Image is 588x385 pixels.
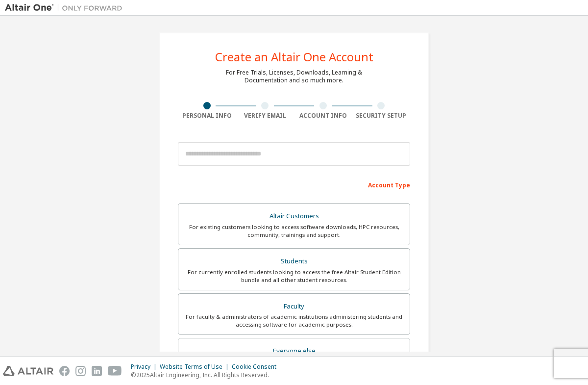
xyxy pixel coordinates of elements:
img: instagram.svg [75,366,86,376]
div: Privacy [131,363,160,371]
div: Faculty [184,300,404,313]
div: Cookie Consent [232,363,282,371]
div: Verify Email [236,112,294,120]
div: Account Type [178,177,410,192]
div: Everyone else [184,344,404,358]
div: Website Terms of Use [160,363,232,371]
div: Altair Customers [184,209,404,223]
img: Altair One [5,3,127,13]
img: altair_logo.svg [3,366,53,376]
img: linkedin.svg [92,366,102,376]
div: For existing customers looking to access software downloads, HPC resources, community, trainings ... [184,223,404,239]
img: facebook.svg [59,366,70,376]
div: For Free Trials, Licenses, Downloads, Learning & Documentation and so much more. [226,69,362,84]
div: Account Info [294,112,352,120]
div: For currently enrolled students looking to access the free Altair Student Edition bundle and all ... [184,268,404,284]
div: Security Setup [352,112,411,120]
div: Create an Altair One Account [215,51,373,63]
div: For faculty & administrators of academic institutions administering students and accessing softwa... [184,313,404,329]
div: Personal Info [178,112,236,120]
p: © 2025 Altair Engineering, Inc. All Rights Reserved. [131,371,282,379]
div: Students [184,255,404,268]
img: youtube.svg [108,366,122,376]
